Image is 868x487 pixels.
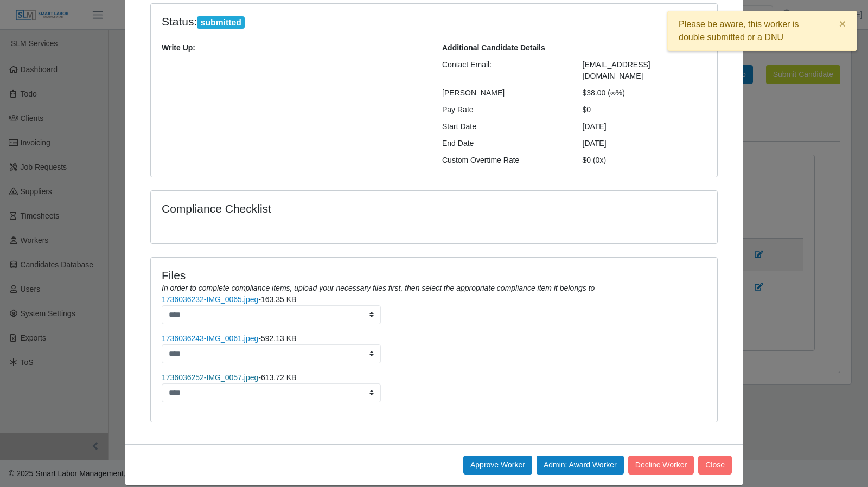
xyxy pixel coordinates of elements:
[162,334,258,343] a: 1736036243-IMG_0061.jpeg
[434,155,575,166] div: Custom Overtime Rate
[628,456,694,475] button: Decline Worker
[162,268,706,282] h4: Files
[434,59,575,82] div: Contact Email:
[162,373,258,382] a: 1736036252-IMG_0057.jpeg
[575,87,715,99] div: $38.00 (∞%)
[162,43,195,52] b: Write Up:
[583,60,650,80] span: [EMAIL_ADDRESS][DOMAIN_NAME]
[434,104,575,116] div: Pay Rate
[537,456,624,475] button: Admin: Award Worker
[583,139,607,148] span: [DATE]
[583,156,607,164] span: $0 (0x)
[261,373,296,382] span: 613.72 KB
[162,284,595,292] i: In order to complete compliance items, upload your necessary files first, then select the appropr...
[434,87,575,99] div: [PERSON_NAME]
[162,333,706,363] li: -
[162,202,519,215] h4: Compliance Checklist
[162,294,706,324] li: -
[434,121,575,132] div: Start Date
[667,11,857,51] div: Please be aware, this worker is double submitted or a DNU
[434,138,575,149] div: End Date
[575,104,715,116] div: $0
[162,372,706,402] li: -
[261,295,296,304] span: 163.35 KB
[261,334,296,343] span: 592.13 KB
[442,43,545,52] b: Additional Candidate Details
[162,295,258,304] a: 1736036232-IMG_0065.jpeg
[575,121,715,132] div: [DATE]
[698,456,732,475] button: Close
[463,456,532,475] button: Approve Worker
